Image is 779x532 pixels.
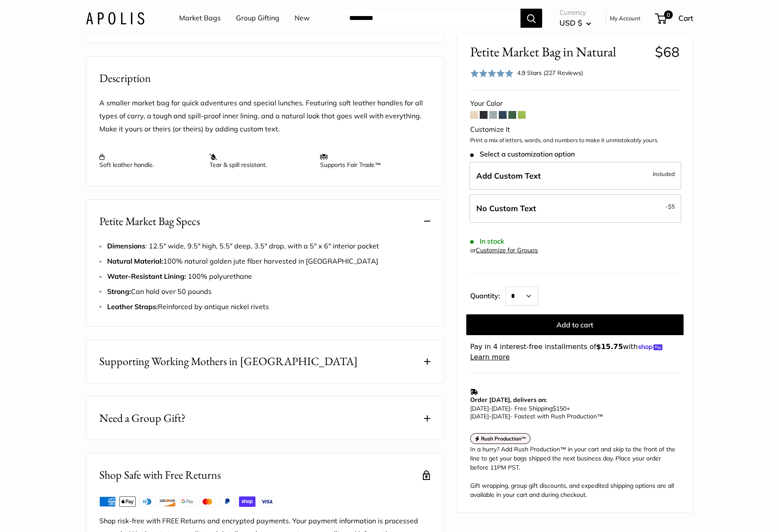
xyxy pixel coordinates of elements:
span: $150 [553,405,566,412]
span: Add Custom Text [476,170,541,180]
span: [DATE] [470,412,489,420]
label: Leave Blank [469,194,681,223]
a: Group Gifting [236,12,279,25]
div: Customize It [470,123,680,136]
button: Search [520,9,542,28]
span: - [489,405,491,412]
div: 4.9 Stars (227 Reviews) [517,68,583,78]
strong: Order [DATE], delivers on: [470,396,547,404]
p: - Free Shipping + [470,405,675,420]
strong: Strong: [107,287,131,296]
span: Need a Group Gift? [99,410,186,427]
label: Add Custom Text [469,161,681,190]
strong: Rush Production™ [481,435,527,442]
span: Supporting Working Mothers in [GEOGRAPHIC_DATA] [99,353,358,370]
a: New [295,12,310,25]
strong: Water-Resistant Lining: [107,272,188,281]
span: 0 [664,10,673,19]
button: USD $ [560,16,591,30]
span: In stock [470,237,504,245]
a: 0 Cart [656,11,693,25]
label: Quantity: [470,284,505,306]
h2: Shop Safe with Free Returns [99,467,221,483]
p: Tear & spill resistant. [209,153,311,169]
div: In a hurry? Add Rush Production™ in your cart and skip to the front of the line to get your bags ... [470,445,680,499]
button: Add to cart [466,314,684,335]
input: Search... [342,9,520,28]
div: 4.9 Stars (227 Reviews) [470,67,583,79]
span: [DATE] [470,405,489,412]
span: USD $ [560,18,582,27]
a: Customize for Groups [476,246,538,254]
span: - Fastest with Rush Production™ [470,412,603,420]
a: My Account [610,13,641,23]
span: : 12.5" wide, 9.5" high, 5.5" deep, 3.5" drop, with a 5" x 6" interior pocket [107,242,379,250]
a: Market Bags [179,12,221,25]
li: 100% polyurethane [107,270,430,283]
strong: Dimensions [107,242,145,250]
h2: Description [99,70,430,87]
span: $68 [655,43,680,60]
span: Petite Market Bag in Natural [470,44,648,60]
button: Need a Group Gift? [86,397,443,440]
span: No Custom Text [476,203,536,213]
span: Included [653,168,675,179]
span: Currency [560,7,591,19]
div: or [470,245,538,256]
p: Soft leather handle. [99,153,201,169]
span: 100% natural golden jute fiber harvested in [GEOGRAPHIC_DATA] [107,257,378,265]
span: - [665,201,675,212]
span: Petite Market Bag Specs [99,213,200,230]
button: Supporting Working Mothers in [GEOGRAPHIC_DATA] [86,340,443,383]
span: $5 [668,203,675,210]
span: Select a customization option [470,150,575,158]
span: [DATE] [491,405,510,412]
p: Supports Fair Trade™ [320,153,422,169]
li: Can hold over 50 pounds [107,285,430,298]
p: Print a mix of letters, words, and numbers to make it unmistakably yours. [470,136,680,145]
iframe: Sign Up via Text for Offers [7,499,93,525]
span: - [489,412,491,420]
strong: Natural Material: [107,257,163,265]
strong: Leather Straps: [107,302,158,311]
div: Your Color [470,97,680,110]
button: Petite Market Bag Specs [86,200,443,243]
span: Cart [678,13,693,23]
img: Apolis [86,12,144,24]
li: Reinforced by antique nickel rivets [107,300,430,313]
span: [DATE] [491,412,510,420]
p: A smaller market bag for quick adventures and special lunches. Featuring soft leather handles for... [99,97,430,136]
